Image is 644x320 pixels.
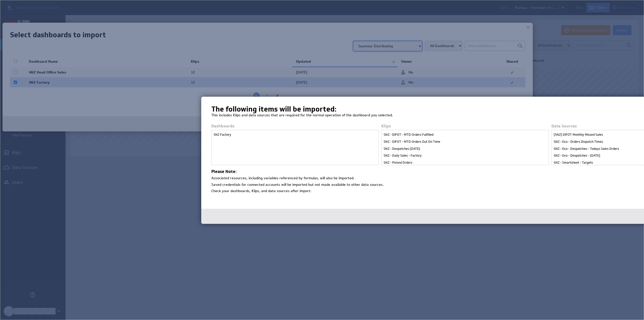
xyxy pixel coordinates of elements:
[383,131,548,138] div: SNZ - DIFOT - MTD Orders Fulfilled
[211,124,381,130] div: Dashboards
[383,138,548,145] div: SNZ - DIFOT - MTD Orders Out On Time
[383,152,548,159] div: SNZ - Daily Sales - Factory
[213,131,378,138] div: SNZ Factory
[383,145,548,152] div: SNZ - Despatches [DATE]
[381,124,551,130] div: Klips
[383,159,548,166] div: SNZ - Picked Orders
